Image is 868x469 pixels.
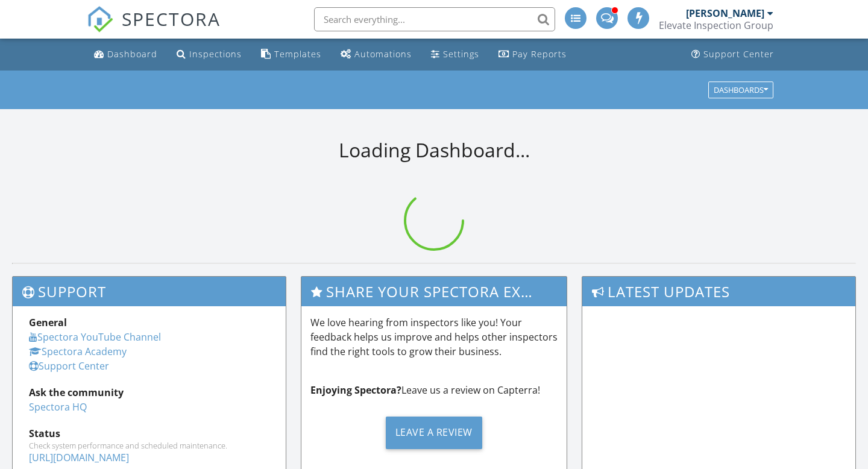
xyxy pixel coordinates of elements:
[274,48,321,60] div: Templates
[512,48,567,60] div: Pay Reports
[29,345,127,358] a: Spectora Academy
[256,43,326,66] a: Templates
[310,315,558,359] p: We love hearing from inspectors like you! Your feedback helps us improve and helps other inspecto...
[310,383,558,397] p: Leave us a review on Capterra!
[494,43,571,66] a: Pay Reports
[426,43,484,66] a: Settings
[29,316,67,329] strong: General
[189,48,242,60] div: Inspections
[172,43,247,66] a: Inspections
[89,43,162,66] a: Dashboard
[310,383,401,397] strong: Enjoying Spectora?
[443,48,479,60] div: Settings
[29,359,109,373] a: Support Center
[386,417,482,449] div: Leave a Review
[29,385,269,400] div: Ask the community
[122,6,221,31] span: SPECTORA
[703,48,774,60] div: Support Center
[714,86,768,94] div: Dashboards
[310,407,558,458] a: Leave a Review
[29,451,129,464] a: [URL][DOMAIN_NAME]
[29,426,269,441] div: Status
[708,81,773,98] button: Dashboards
[29,441,269,450] div: Check system performance and scheduled maintenance.
[314,7,555,31] input: Search everything...
[659,19,773,31] div: Elevate Inspection Group
[29,400,87,414] a: Spectora HQ
[87,6,113,33] img: The Best Home Inspection Software - Spectora
[301,277,567,306] h3: Share Your Spectora Experience
[687,43,779,66] a: Support Center
[87,16,221,42] a: SPECTORA
[336,43,417,66] a: Automations (Advanced)
[13,277,286,306] h3: Support
[686,7,764,19] div: [PERSON_NAME]
[582,277,855,306] h3: Latest Updates
[354,48,412,60] div: Automations
[107,48,157,60] div: Dashboard
[29,330,161,344] a: Spectora YouTube Channel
